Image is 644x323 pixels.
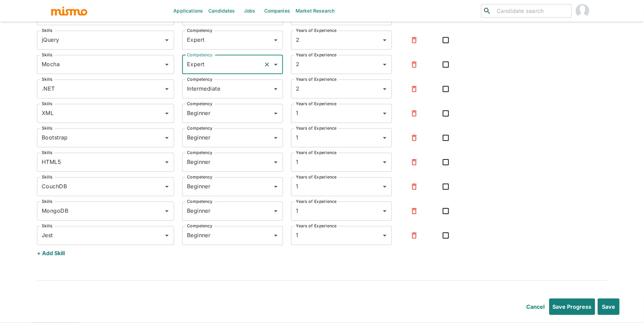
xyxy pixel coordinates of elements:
button: Save [598,299,620,315]
button: Open [380,182,390,191]
label: Competency [187,174,212,180]
label: Years of Experience [296,125,337,131]
button: + Add Skill [37,245,65,261]
button: Open [271,206,281,216]
button: Open [162,60,172,69]
label: Skills [42,52,52,58]
button: Open [162,157,172,167]
button: Open [380,157,390,167]
label: Skills [42,174,52,180]
label: Skills [42,198,52,204]
label: Years of Experience [296,174,337,180]
label: Competency [187,125,212,131]
label: Competency [187,76,212,82]
label: Skills [42,223,52,229]
label: Years of Experience [296,223,337,229]
button: Cancel [525,299,547,315]
button: Open [271,35,281,45]
button: Open [162,35,172,45]
label: Competency [187,52,212,58]
button: Open [271,157,281,167]
button: Open [380,84,390,94]
button: Open [162,206,172,216]
input: Candidate search [494,6,569,16]
button: Open [380,206,390,216]
button: Open [380,35,390,45]
label: Years of Experience [296,27,337,33]
label: Competency [187,198,212,204]
label: Years of Experience [296,150,337,155]
label: Years of Experience [296,52,337,58]
label: Years of Experience [296,198,337,204]
label: Skills [42,101,52,107]
label: Competency [187,101,212,107]
label: Skills [42,76,52,82]
label: Competency [187,223,212,229]
label: Competency [187,150,212,155]
button: Open [162,231,172,240]
button: Clear [262,60,272,69]
label: Skills [42,27,52,33]
label: Skills [42,125,52,131]
button: Open [271,109,281,118]
button: Open [271,133,281,142]
button: Open [271,84,281,94]
button: Open [380,133,390,142]
button: Open [162,133,172,142]
button: Open [380,60,390,69]
label: Skills [42,150,52,155]
button: Open [162,109,172,118]
button: Open [271,182,281,191]
button: Open [162,182,172,191]
label: Years of Experience [296,101,337,107]
button: Open [271,60,281,69]
button: Open [380,231,390,240]
button: Save Progress [549,299,595,315]
label: Years of Experience [296,76,337,82]
button: Open [271,231,281,240]
button: Open [380,109,390,118]
img: Maria Lujan Ciommo [576,4,589,18]
button: Open [162,84,172,94]
label: Competency [187,27,212,33]
img: logo [51,6,88,16]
